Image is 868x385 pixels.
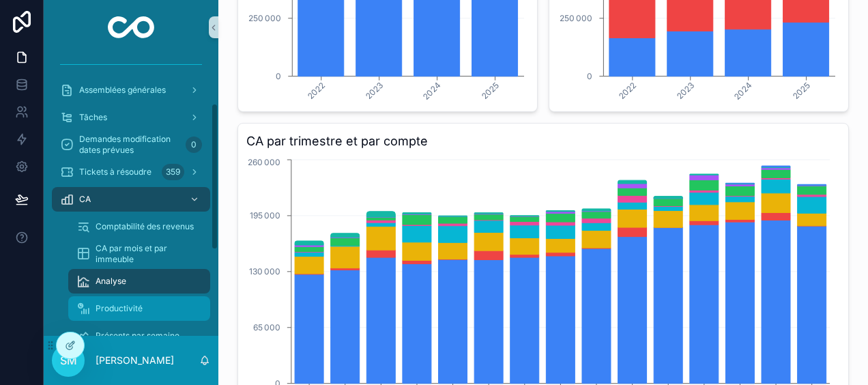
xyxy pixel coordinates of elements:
[79,112,107,123] span: Tâches
[96,354,174,367] p: [PERSON_NAME]
[248,13,281,23] tspan: 250 000
[60,352,77,369] span: SM
[96,243,197,265] span: CA par mois et par immeuble
[52,187,210,212] a: CA
[79,167,151,177] span: Tickets à résoudre
[108,16,155,38] img: App logo
[162,164,184,180] div: 359
[96,276,126,287] span: Analyse
[587,71,592,81] tspan: 0
[52,78,210,102] a: Assemblées générales
[52,160,210,184] a: Tickets à résoudre359
[675,80,696,101] tspan: 2023
[421,80,443,102] tspan: 2024
[79,85,166,96] span: Assemblées générales
[249,266,280,276] tspan: 130 000
[253,322,280,332] tspan: 65 000
[79,194,91,205] span: CA
[52,132,210,157] a: Demandes modification dates prévues0
[186,137,202,153] div: 0
[68,296,210,321] a: Productivité
[96,330,179,341] span: Présents par semaine
[732,80,754,102] tspan: 2024
[44,55,218,336] div: scrollable content
[617,80,638,101] tspan: 2022
[306,80,327,101] tspan: 2022
[68,324,210,348] a: Présents par semaine
[560,13,592,23] tspan: 250 000
[276,71,281,81] tspan: 0
[250,210,280,220] tspan: 195 000
[68,214,210,239] a: Comptabilité des revenus
[480,80,501,101] tspan: 2025
[96,221,194,232] span: Comptabilité des revenus
[68,269,210,294] a: Analyse
[791,80,812,101] tspan: 2025
[79,134,180,156] span: Demandes modification dates prévues
[248,157,280,167] tspan: 260 000
[364,80,385,101] tspan: 2023
[52,105,210,130] a: Tâches
[68,242,210,266] a: CA par mois et par immeuble
[246,132,840,151] h3: CA par trimestre et par compte
[96,303,143,314] span: Productivité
